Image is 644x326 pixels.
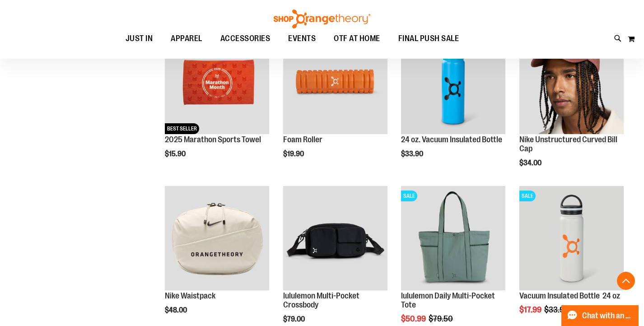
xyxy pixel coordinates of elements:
[519,186,624,290] img: Vacuum Insulated Bottle 24 oz
[617,272,635,290] button: Back To Top
[519,135,617,153] a: Nike Unstructured Curved Bill Cap
[519,159,543,167] span: $34.00
[220,28,271,49] span: ACCESSORIES
[283,135,322,144] a: Foam Roller
[283,30,387,134] img: Foam Roller
[401,291,495,309] a: lululemon Daily Multi-Pocket Tote
[544,305,570,314] span: $33.90
[165,291,215,300] a: Nike Waistpack
[515,25,628,190] div: product
[279,25,392,181] div: product
[401,314,427,323] span: $50.99
[519,30,624,135] a: Nike Unstructured Curved Bill Cap
[398,28,459,49] span: FINAL PUSH SALE
[165,123,199,134] span: BEST SELLER
[283,150,305,158] span: $19.90
[165,30,269,134] img: 2025 Marathon Sports Towel
[165,186,269,292] a: Nike Waistpack
[283,186,387,292] a: lululemon Multi-Pocket Crossbody
[401,135,502,144] a: 24 oz. Vacuum Insulated Bottle
[334,28,380,49] span: OTF AT HOME
[165,135,261,144] a: 2025 Marathon Sports Towel
[165,186,269,290] img: Nike Waistpack
[160,25,274,181] div: product
[561,305,639,326] button: Chat with an Expert
[165,30,269,135] a: 2025 Marathon Sports TowelNEWBEST SELLER
[401,186,505,290] img: lululemon Daily Multi-Pocket Tote
[429,314,454,323] span: $79.50
[401,30,505,135] a: 24 oz. Vacuum Insulated BottleNEW
[283,30,387,135] a: Foam RollerNEW
[283,291,359,309] a: lululemon Multi-Pocket Crossbody
[288,28,316,49] span: EVENTS
[519,291,620,300] a: Vacuum Insulated Bottle 24 oz
[272,9,372,28] img: Shop Orangetheory
[165,150,187,158] span: $15.90
[401,30,505,134] img: 24 oz. Vacuum Insulated Bottle
[519,30,624,134] img: Nike Unstructured Curved Bill Cap
[519,191,536,201] span: SALE
[165,306,188,314] span: $48.00
[401,186,505,292] a: lululemon Daily Multi-Pocket ToteSALE
[519,305,543,314] span: $17.99
[397,25,510,181] div: product
[283,186,387,290] img: lululemon Multi-Pocket Crossbody
[126,28,153,49] span: JUST IN
[283,315,306,323] span: $79.00
[171,28,202,49] span: APPAREL
[519,186,624,292] a: Vacuum Insulated Bottle 24 ozSALE
[401,191,417,201] span: SALE
[401,150,425,158] span: $33.90
[582,312,633,320] span: Chat with an Expert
